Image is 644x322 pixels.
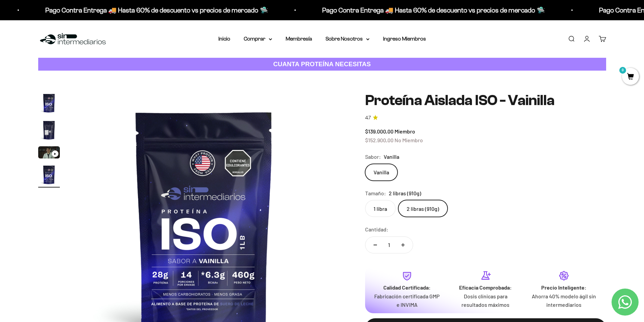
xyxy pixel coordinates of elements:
[395,137,423,143] span: No Miembro
[530,292,598,309] p: Ahorra 40% modelo ágil sin intermediarios
[365,114,606,122] a: 4.74.7 de 5.0 estrellas
[395,128,415,134] span: Miembro
[373,292,441,309] p: Fabricación certificada GMP e INVIMA
[365,92,606,108] h1: Proteína Aislada ISO - Vainilla
[218,36,230,42] a: Inicio
[38,119,60,141] img: Proteína Aislada ISO - Vainilla
[38,119,60,143] button: Ir al artículo 2
[365,237,385,253] button: Reducir cantidad
[452,292,519,309] p: Dosis clínicas para resultados máximos
[541,284,587,291] strong: Precio Inteligente:
[365,128,393,134] span: $139.000,00
[619,66,627,74] mark: 0
[273,60,371,68] strong: CUANTA PROTEÍNA NECESITAS
[286,36,312,42] a: Membresía
[38,92,60,116] button: Ir al artículo 1
[389,189,421,198] span: 2 libras (910g)
[365,189,386,198] legend: Tamaño:
[251,5,474,16] p: Pago Contra Entrega 🚚 Hasta 60% de descuento vs precios de mercado 🛸
[393,237,413,253] button: Aumentar cantidad
[459,284,512,291] strong: Eficacia Comprobada:
[38,92,60,114] img: Proteína Aislada ISO - Vainilla
[365,152,381,161] legend: Sabor:
[383,36,426,42] a: Ingreso Miembros
[244,34,272,43] summary: Comprar
[38,58,606,71] a: CUANTA PROTEÍNA NECESITAS
[383,284,431,291] strong: Calidad Certificada:
[384,152,399,161] span: Vanilla
[365,225,388,234] label: Cantidad:
[38,164,60,185] img: Proteína Aislada ISO - Vainilla
[365,137,393,143] span: $152.900,00
[326,34,369,43] summary: Sobre Nosotros
[365,114,371,122] span: 4.7
[38,146,60,160] button: Ir al artículo 3
[622,73,639,81] a: 0
[38,164,60,188] button: Ir al artículo 4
